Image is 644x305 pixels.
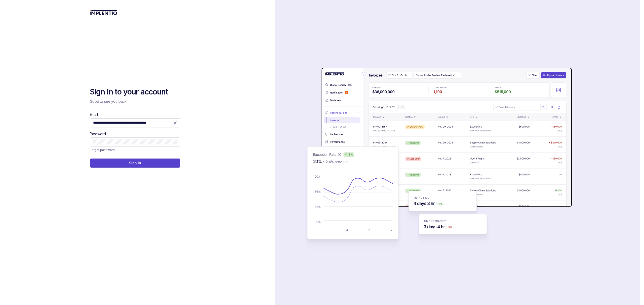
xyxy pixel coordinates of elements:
[90,112,98,117] label: Email
[90,159,180,168] button: Sign In
[90,87,180,97] h2: Sign in to your account
[129,161,141,166] p: Sign In
[90,147,115,152] p: Forgot password
[90,99,180,104] p: Good to see you back!
[90,10,117,15] img: logo
[90,131,106,136] label: Password
[90,147,115,152] a: Link Forgot password
[289,52,574,253] img: signin-background.svg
